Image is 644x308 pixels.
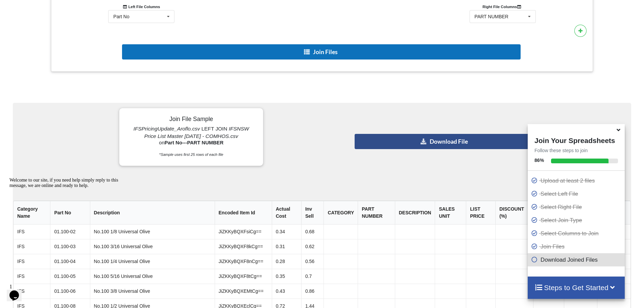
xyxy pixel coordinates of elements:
[90,254,215,269] td: No.100 1/4 Universal Olive
[127,125,256,140] p: LEFT JOIN
[534,283,618,292] h4: Steps to Get Started
[7,281,28,301] iframe: chat widget
[395,201,435,224] th: DESCRIPTION
[134,126,200,132] i: IFSPricingUpdate_Aroflo.csv
[272,284,301,299] td: 0.43
[272,224,301,239] td: 0.34
[301,284,324,299] td: 0.86
[50,284,90,299] td: 01.100-06
[531,229,623,238] p: Select Columns to Join
[90,284,215,299] td: No.100 3/8 Universal Olive
[301,239,324,254] td: 0.62
[3,3,112,13] span: Welcome to our site, if you need help simply reply to this message, we are online and ready to help.
[534,158,544,163] b: 86 %
[215,201,272,224] th: Encoded Item Id
[90,201,215,224] th: Description
[531,216,623,224] p: Select Join Type
[482,5,523,9] b: Right File Columns
[301,254,324,269] td: 0.56
[531,242,623,251] p: Join Files
[531,176,623,185] p: Upload at least 2 files
[14,284,50,299] td: IFS
[215,284,272,299] td: JiZKKyBQXEMtCg==
[7,175,128,278] iframe: chat widget
[528,135,625,145] h4: Join Your Spreadsheets
[127,116,256,123] h5: Join File Sample
[215,254,272,269] td: JiZKKyBQXF8nCg==
[435,201,466,224] th: SALES UNIT
[165,140,223,145] b: Part No---PART NUMBER
[301,224,324,239] td: 0.68
[272,254,301,269] td: 0.28
[159,140,223,145] span: on
[3,3,124,14] div: Welcome to our site, if you need help simply reply to this message, we are online and ready to help.
[301,201,324,224] th: Inv Sell
[466,201,496,224] th: LIST PRICE
[215,269,272,284] td: JiZKKyBQXF8tCg==
[122,44,521,60] button: Join Files
[123,5,160,9] b: Left File Columns
[90,224,215,239] td: No.100 1/8 Universal Olive
[531,190,623,198] p: Select Left File
[475,14,508,19] div: PART NUMBER
[355,134,535,149] button: Download File
[144,126,249,139] i: IFSNSW Price List Master [DATE] - COMHOS.csv
[215,224,272,239] td: JiZKKyBQXFsiCg==
[531,203,623,211] p: Select Right File
[90,239,215,254] td: No.100 3/16 Universal Olive
[301,269,324,284] td: 0.7
[495,201,533,224] th: DISCOUNT (%)
[272,201,301,224] th: Actual Cost
[113,14,129,19] div: Part No
[531,256,623,264] p: Download Joined Files
[528,147,625,154] p: Follow these steps to join
[272,269,301,284] td: 0.35
[215,239,272,254] td: JiZKKyBQXF8kCg==
[324,201,358,224] th: CATEGORY
[358,201,395,224] th: PART NUMBER
[90,269,215,284] td: No.100 5/16 Universal Olive
[272,239,301,254] td: 0.31
[159,152,223,157] i: *Sample uses first 25 rows of each file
